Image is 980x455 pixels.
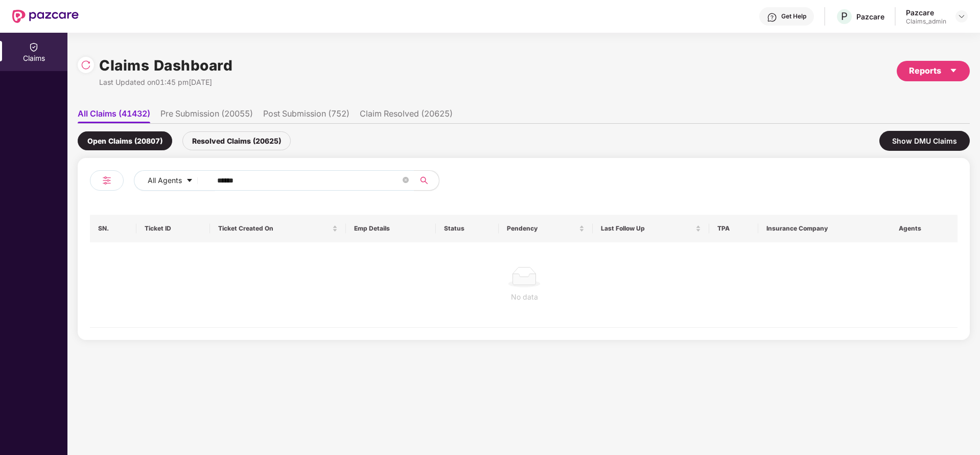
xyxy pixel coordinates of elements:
[891,215,958,242] th: Agents
[101,174,113,187] img: svg+xml;base64,PHN2ZyB4bWxucz0iaHR0cDovL3d3dy53My5vcmcvMjAwMC9zdmciIHdpZHRoPSIyNCIgaGVpZ2h0PSIyNC...
[499,215,593,242] th: Pendency
[78,131,172,150] div: Open Claims (20807)
[841,10,848,22] span: P
[507,224,577,233] span: Pendency
[134,170,215,191] button: All Agentscaret-down
[148,175,182,186] span: All Agents
[78,108,150,123] li: All Claims (41432)
[856,12,884,21] div: Pazcare
[601,224,693,233] span: Last Follow Up
[99,77,232,88] div: Last Updated on 01:45 pm[DATE]
[414,170,439,191] button: search
[403,177,409,183] span: close-circle
[906,8,946,17] div: Pazcare
[403,176,409,186] span: close-circle
[186,177,193,185] span: caret-down
[99,54,232,77] h1: Claims Dashboard
[909,64,958,77] div: Reports
[263,108,349,123] li: Post Submission (752)
[781,12,806,20] div: Get Help
[12,10,79,23] img: New Pazcare Logo
[906,17,946,26] div: Claims_admin
[81,60,91,70] img: svg+xml;base64,PHN2ZyBpZD0iUmVsb2FkLTMyeDMyIiB4bWxucz0iaHR0cDovL3d3dy53My5vcmcvMjAwMC9zdmciIHdpZH...
[218,224,330,233] span: Ticket Created On
[360,108,453,123] li: Claim Resolved (20625)
[593,215,709,242] th: Last Follow Up
[90,215,136,242] th: SN.
[879,131,970,151] div: Show DMU Claims
[949,66,958,75] span: caret-down
[709,215,758,242] th: TPA
[29,42,39,52] img: svg+xml;base64,PHN2ZyBpZD0iQ2xhaW0iIHhtbG5zPSJodHRwOi8vd3d3LnczLm9yZy8yMDAwL3N2ZyIgd2lkdGg9IjIwIi...
[160,108,253,123] li: Pre Submission (20055)
[210,215,346,242] th: Ticket Created On
[414,176,434,185] span: search
[98,291,950,303] div: No data
[346,215,435,242] th: Emp Details
[758,215,892,242] th: Insurance Company
[958,12,966,20] img: svg+xml;base64,PHN2ZyBpZD0iRHJvcGRvd24tMzJ4MzIiIHhtbG5zPSJodHRwOi8vd3d3LnczLm9yZy8yMDAwL3N2ZyIgd2...
[182,131,291,150] div: Resolved Claims (20625)
[136,215,210,242] th: Ticket ID
[767,12,777,22] img: svg+xml;base64,PHN2ZyBpZD0iSGVscC0zMngzMiIgeG1sbnM9Imh0dHA6Ly93d3cudzMub3JnLzIwMDAvc3ZnIiB3aWR0aD...
[436,215,499,242] th: Status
